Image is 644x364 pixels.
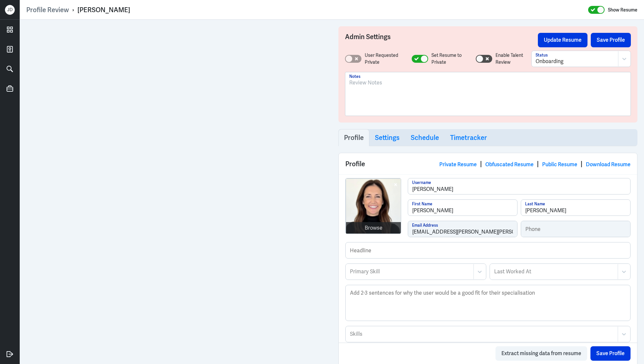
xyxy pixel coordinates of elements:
a: Private Resume [439,161,477,168]
h3: Profile [344,134,364,142]
input: Phone [521,221,630,237]
a: Download Resume [586,161,631,168]
label: Enable Talent Review [495,52,531,66]
label: Set Resume to Private [431,52,469,66]
button: Update Resume [538,33,587,47]
div: [PERSON_NAME] [78,6,130,14]
iframe: https://ppcdn.hiredigital.com/register/d6afe84e/resumes/569808298/Profile_6.pdf?Expires=175701331... [26,26,325,357]
input: Last Name [521,200,630,216]
div: | | | [439,159,631,169]
a: Profile Review [26,6,69,14]
img: Screenshot_2025-09-04_at_18.15.31.jpg [346,179,401,234]
h3: Timetracker [450,134,487,142]
label: User Requested Private [365,52,405,66]
button: Extract missing data from resume [495,346,587,361]
div: Profile [339,153,637,174]
input: Email Address [408,221,517,237]
input: Username [408,178,630,194]
a: Public Resume [542,161,577,168]
h3: Schedule [411,134,439,142]
input: First Name [408,200,517,216]
h3: Settings [375,134,400,142]
h3: Admin Settings [345,33,538,47]
button: Save Profile [591,33,631,47]
div: Browse [365,224,382,232]
label: Show Resume [608,6,637,14]
input: Headline [346,242,630,258]
button: Save Profile [590,346,631,361]
div: J D [5,5,15,15]
a: Obfuscated Resume [485,161,534,168]
p: › [69,6,78,14]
